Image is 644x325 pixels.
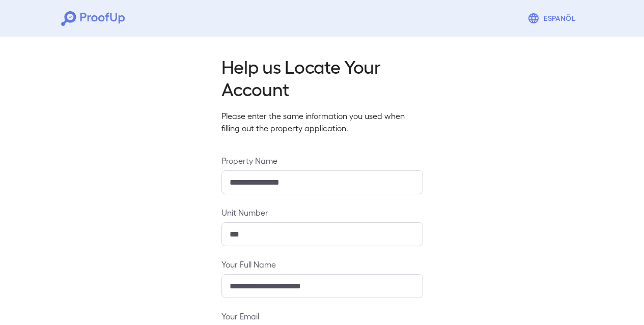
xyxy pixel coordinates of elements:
[221,110,423,134] p: Please enter the same information you used when filling out the property application.
[221,258,423,270] label: Your Full Name
[221,206,423,218] label: Unit Number
[221,155,423,166] label: Property Name
[523,8,583,28] button: Espanõl
[221,55,423,100] h2: Help us Locate Your Account
[221,310,423,322] label: Your Email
